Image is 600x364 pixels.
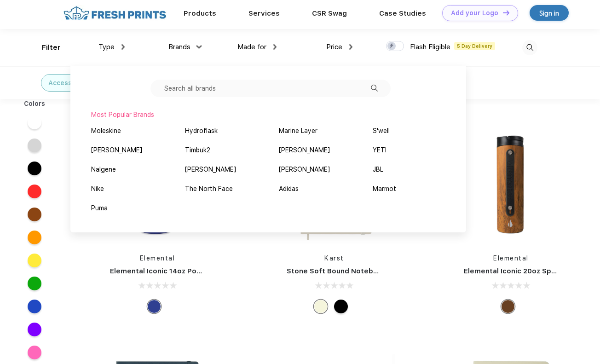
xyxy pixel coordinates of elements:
[454,42,495,50] span: 5 Day Delivery
[326,43,342,51] span: Price
[373,165,383,174] div: JBL
[410,43,450,51] span: Flash Eligible
[61,5,169,21] img: fo%20logo%202.webp
[140,254,175,262] a: Elemental
[48,78,88,88] div: Accessories
[237,43,266,51] span: Made for
[121,44,125,50] img: dropdown.png
[373,126,390,136] div: S'well
[314,300,328,313] div: Beige
[184,9,216,17] a: Products
[334,300,348,313] div: Black
[287,267,387,275] a: Stone Soft Bound Notebook
[98,43,115,51] span: Type
[522,40,537,55] img: desktop_search.svg
[324,254,344,262] a: Karst
[91,203,108,213] div: Puma
[349,44,352,50] img: dropdown.png
[501,300,515,313] div: Teak Wood
[279,145,330,155] div: [PERSON_NAME]
[503,10,509,15] img: DT
[273,44,277,50] img: dropdown.png
[530,5,569,21] a: Sign in
[168,43,190,51] span: Brands
[17,99,52,109] div: Colors
[147,300,161,313] div: Royal Blue
[450,122,572,244] img: func=resize&h=266
[371,85,378,92] img: filter_dropdown_search.svg
[373,184,396,194] div: Marmot
[185,145,210,155] div: Timbuk2
[279,165,330,174] div: [PERSON_NAME]
[451,9,498,17] div: Add your Logo
[91,145,142,155] div: [PERSON_NAME]
[150,80,391,97] input: Search all brands
[539,8,559,18] div: Sign in
[185,184,233,194] div: The North Face
[110,267,250,275] a: Elemental Iconic 14oz Pop Fidget Bottle
[185,165,236,174] div: [PERSON_NAME]
[91,126,121,136] div: Moleskine
[185,126,218,136] div: Hydroflask
[196,45,202,48] img: dropdown.png
[91,110,445,120] div: Most Popular Brands
[493,254,529,262] a: Elemental
[279,126,317,136] div: Marine Layer
[91,184,104,194] div: Nike
[373,145,387,155] div: YETI
[91,165,116,174] div: Nalgene
[42,42,61,53] div: Filter
[279,184,299,194] div: Adidas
